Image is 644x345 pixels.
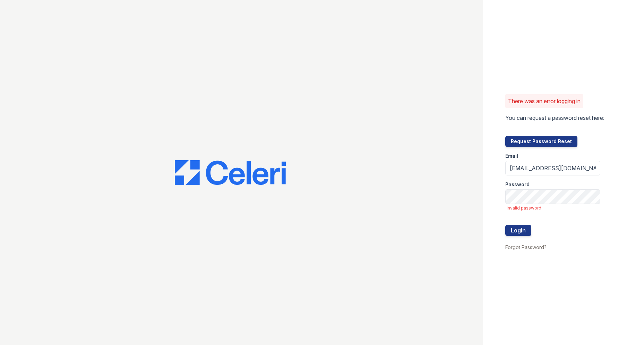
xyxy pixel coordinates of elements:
[505,244,547,250] a: Forgot Password?
[175,160,286,185] img: CE_Logo_Blue-a8612792a0a2168367f1c8372b55b34899dd931a85d93a1a3d3e32e68fde9ad4.png
[507,205,600,211] span: invalid password
[505,114,604,122] p: You can request a password reset here:
[505,136,577,147] button: Request Password Reset
[505,181,530,188] label: Password
[505,225,531,236] button: Login
[505,153,518,159] label: Email
[508,97,581,105] p: There was an error logging in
